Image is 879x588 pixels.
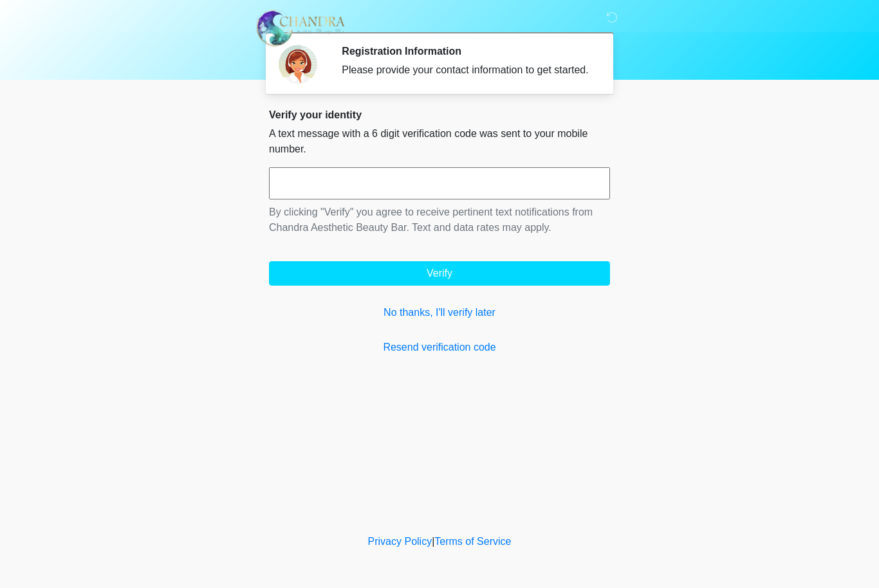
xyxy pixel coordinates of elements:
[434,536,511,547] a: Terms of Service
[279,45,317,84] img: Agent Avatar
[269,109,610,121] h2: Verify your identity
[269,205,610,235] p: By clicking "Verify" you agree to receive pertinent text notifications from Chandra Aesthetic Bea...
[256,10,345,47] img: Chandra Aesthetic Beauty Bar Logo
[432,536,434,547] a: |
[368,536,432,547] a: Privacy Policy
[269,340,610,355] a: Resend verification code
[342,62,591,78] div: Please provide your contact information to get started.
[269,261,610,286] button: Verify
[269,126,610,157] p: A text message with a 6 digit verification code was sent to your mobile number.
[269,305,610,320] a: No thanks, I'll verify later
